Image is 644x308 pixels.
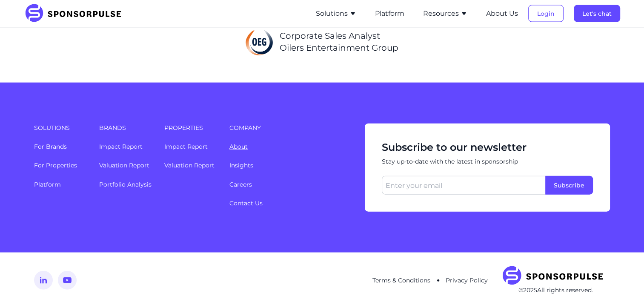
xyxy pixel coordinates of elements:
span: Subscribe to our newsletter [382,141,593,154]
input: Enter your email [382,176,545,195]
a: Portfolio Analysis [99,181,152,188]
a: About [229,143,248,150]
span: Stay up-to-date with the latest in sponsorship [382,158,593,166]
a: For Properties [34,161,77,169]
a: Let's chat [574,10,620,17]
span: Company [229,124,349,132]
a: Valuation Report [99,161,149,169]
iframe: Chat Widget [601,267,644,308]
p: Corporate Sales Analyst Oilers Entertainment Group [280,30,398,54]
button: Solutions [316,9,356,19]
img: LinkedIn [34,271,53,290]
a: Platform [375,10,404,17]
span: Brands [99,124,154,132]
button: Platform [375,9,404,19]
a: About Us [486,10,518,17]
a: Impact Report [99,143,143,150]
a: For Brands [34,143,67,150]
a: Impact Report [164,143,208,150]
a: Terms & Conditions [372,276,430,284]
button: Resources [423,9,467,19]
img: YouTube [58,271,77,290]
a: Login [528,10,564,17]
img: SponsorPulse [24,4,128,23]
img: SponsorPulse [501,266,610,286]
a: Privacy Policy [446,276,488,284]
a: Careers [229,181,252,188]
span: Solutions [34,124,89,132]
p: © 2025 All rights reserved. [501,286,610,294]
a: Contact Us [229,199,263,207]
button: Login [528,5,564,22]
a: Valuation Report [164,161,215,169]
span: Properties [164,124,219,132]
a: Platform [34,181,61,188]
button: Let's chat [574,5,620,22]
button: Subscribe [545,176,593,195]
a: Insights [229,161,253,169]
button: About Us [486,9,518,19]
